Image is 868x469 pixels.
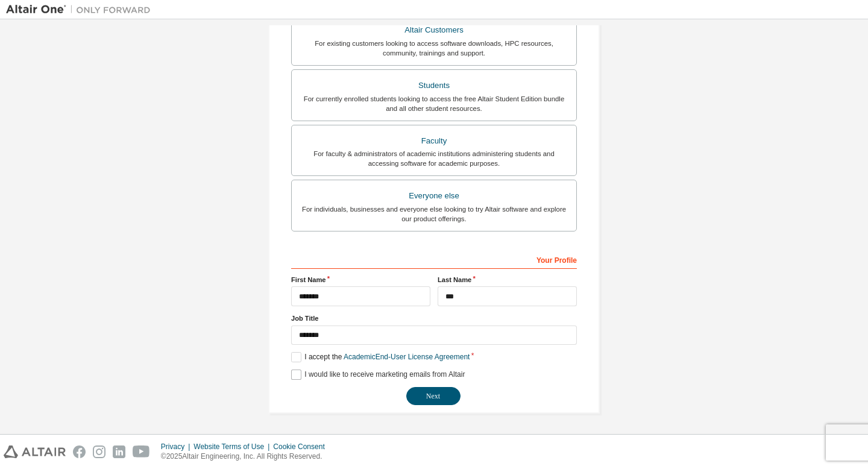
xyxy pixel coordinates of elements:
div: Everyone else [299,187,569,204]
div: Privacy [161,442,193,452]
img: youtube.svg [133,445,150,458]
button: Next [406,387,461,405]
label: Last Name [438,275,577,285]
img: altair_logo.svg [4,445,66,458]
img: linkedin.svg [113,445,125,458]
img: facebook.svg [73,445,86,458]
label: Job Title [291,313,577,323]
div: Altair Customers [299,22,569,39]
div: Cookie Consent [273,442,332,452]
label: First Name [291,275,430,285]
p: © 2025 Altair Engineering, Inc. All Rights Reserved. [161,452,332,462]
div: For individuals, businesses and everyone else looking to try Altair software and explore our prod... [299,204,569,224]
div: For existing customers looking to access software downloads, HPC resources, community, trainings ... [299,39,569,58]
div: Your Profile [291,250,577,269]
a: Academic End-User License Agreement [344,353,470,361]
img: Altair One [6,4,157,16]
div: For faculty & administrators of academic institutions administering students and accessing softwa... [299,149,569,168]
label: I accept the [291,352,470,362]
div: Students [299,77,569,94]
div: Website Terms of Use [193,442,273,452]
img: instagram.svg [93,445,105,458]
label: I would like to receive marketing emails from Altair [291,370,465,380]
div: For currently enrolled students looking to access the free Altair Student Edition bundle and all ... [299,94,569,113]
div: Faculty [299,133,569,150]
